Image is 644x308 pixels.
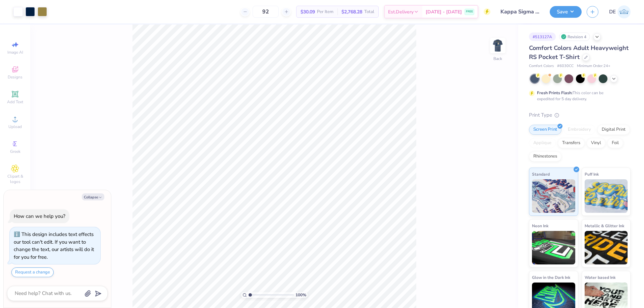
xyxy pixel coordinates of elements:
span: Water based Ink [585,274,615,281]
span: $30.09 [301,8,315,15]
span: Per Item [317,8,333,15]
button: Save [550,6,582,18]
div: Transfers [558,138,585,148]
div: This color can be expedited for 5 day delivery. [537,90,620,102]
div: This design includes text effects our tool can't edit. If you want to change the text, our artist... [14,231,94,260]
button: Collapse [82,193,104,200]
span: Greek [10,149,20,154]
button: Request a change [11,267,54,277]
div: Vinyl [587,138,605,148]
span: 100 % [296,292,306,298]
span: # 6030CC [557,63,574,69]
div: Screen Print [529,125,561,135]
img: Standard [532,179,575,213]
input: Untitled Design [495,5,545,18]
span: $2,768.28 [341,8,362,15]
span: Puff Ink [585,171,599,178]
div: # 513127A [529,33,556,41]
span: Add Text [7,99,23,105]
div: Revision 4 [559,33,590,41]
img: Djian Evardoni [618,5,631,18]
img: Metallic & Glitter Ink [585,231,628,264]
div: Applique [529,138,556,148]
span: Designs [8,74,22,80]
img: Neon Ink [532,231,575,264]
span: Clipart & logos [3,174,27,184]
span: Glow in the Dark Ink [532,274,570,281]
span: Comfort Colors [529,63,554,69]
span: Est. Delivery [388,8,414,15]
div: Rhinestones [529,151,561,162]
span: Standard [532,171,550,178]
span: DE [609,8,616,16]
span: Upload [8,124,22,129]
span: Total [364,8,374,15]
span: FREE [466,9,473,14]
span: [DATE] - [DATE] [426,8,462,15]
div: Embroidery [563,125,595,135]
span: Neon Ink [532,222,548,229]
span: Comfort Colors Adult Heavyweight RS Pocket T-Shirt [529,44,629,61]
input: – – [253,6,279,18]
span: Minimum Order: 24 + [577,63,610,69]
span: Image AI [7,50,23,55]
img: Back [491,39,504,52]
strong: Fresh Prints Flash: [537,90,573,96]
div: Print Type [529,111,631,119]
img: Puff Ink [585,179,628,213]
span: Metallic & Glitter Ink [585,222,624,229]
div: How can we help you? [14,213,65,220]
a: DE [609,5,631,18]
div: Back [493,56,502,62]
div: Digital Print [597,125,630,135]
div: Foil [607,138,623,148]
